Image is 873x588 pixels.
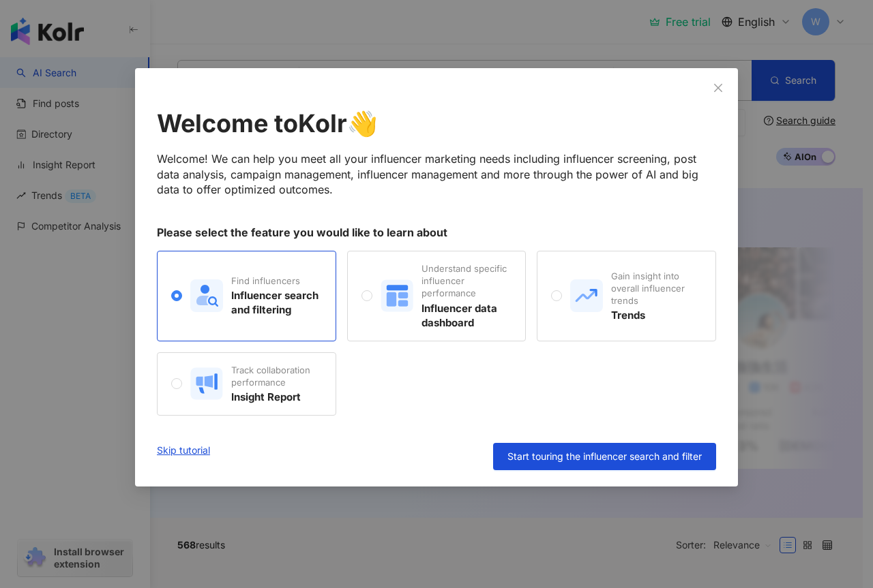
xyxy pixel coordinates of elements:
div: Welcome to Kolr 👋 [157,106,716,140]
div: Influencer search and filtering [231,288,321,317]
button: Start touring the influencer search and filter [493,443,716,470]
span: close [713,82,724,93]
a: Skip tutorial [157,443,210,470]
div: Find influencers [231,275,321,287]
div: Understand specific influencer performance [421,262,512,300]
div: Please select the feature you would like to learn about [157,225,716,240]
div: Influencer data dashboard [421,301,512,330]
span: Start touring the influencer search and filter [507,451,702,462]
div: Insight Report [231,390,321,404]
div: Gain insight into overall influencer trends [611,270,701,307]
div: Track collaboration performance [231,364,321,388]
div: Welcome! We can help you meet all your influencer marketing needs including influencer screening,... [157,151,716,197]
div: Trends [611,308,701,322]
button: Close [705,74,732,102]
